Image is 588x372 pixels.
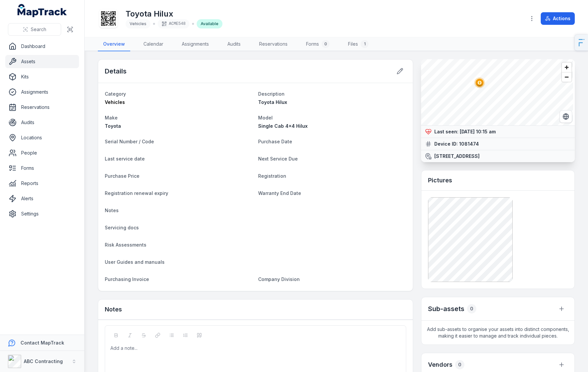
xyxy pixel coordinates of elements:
span: Servicing docs [105,225,139,230]
a: Audits [222,37,246,51]
span: Last service date [105,156,145,162]
button: Switch to Satellite View [560,110,572,123]
span: [DATE] 10:15 am [460,129,496,134]
a: Reservations [5,101,79,114]
span: Risk Assessments [105,242,146,248]
button: Search [8,23,61,36]
span: Next Service Due [258,156,298,162]
span: Single Cab 4x4 Hilux [258,123,308,129]
span: Category [105,91,126,97]
a: Settings [5,207,79,220]
strong: Contact MapTrack [20,340,64,346]
span: Warranty End Date [258,190,301,196]
strong: 1081474 [459,141,479,147]
button: Actions [541,12,575,25]
strong: Last seen: [434,128,458,135]
a: Reports [5,177,79,190]
div: 1 [361,40,369,48]
span: Vehicles [130,21,146,26]
a: MapTrack [18,4,67,17]
strong: [STREET_ADDRESS] [434,153,480,160]
span: Purchase Price [105,173,139,179]
h3: Vendors [428,360,452,369]
h1: Toyota Hilux [126,9,222,19]
a: Assignments [5,85,79,99]
span: Make [105,115,118,120]
a: Assets [5,55,79,68]
span: Company Division [258,276,300,282]
span: User Guides and manuals [105,259,165,265]
canvas: Map [421,59,573,125]
h3: Notes [105,305,122,314]
a: Dashboard [5,40,79,53]
button: Zoom in [562,63,571,72]
button: Zoom out [562,72,571,82]
a: Kits [5,70,79,83]
div: Available [197,19,222,28]
span: Purchasing Invoice [105,276,149,282]
span: Vehicles [105,99,125,105]
span: Add sub-assets to organise your assets into distinct components, making it easier to manage and t... [421,321,574,345]
a: Forms [5,162,79,175]
a: Overview [98,37,130,51]
h2: Sub-assets [428,304,464,313]
span: Serial Number / Code [105,139,154,144]
a: Audits [5,116,79,129]
div: 0 [467,304,476,313]
span: Model [258,115,273,120]
span: Registration [258,173,286,179]
strong: Device ID: [434,141,458,147]
div: 0 [455,360,464,369]
a: Reservations [254,37,293,51]
a: Locations [5,131,79,144]
h3: Pictures [428,176,452,185]
span: Registration renewal expiry [105,190,168,196]
a: Calendar [138,37,169,51]
a: Forms0 [301,37,335,51]
a: Alerts [5,192,79,205]
h2: Details [105,67,127,76]
a: People [5,146,79,160]
div: 0 [322,40,330,48]
span: Purchase Date [258,139,292,144]
time: 18/08/2025, 10:15:15 am [460,129,496,134]
span: Description [258,91,285,97]
span: Search [31,26,46,33]
a: Assignments [176,37,214,51]
div: ACME548 [158,19,189,28]
span: Notes [105,208,119,213]
span: Toyota Hilux [258,99,287,105]
strong: ABC Contracting [24,358,63,364]
a: Files1 [343,37,374,51]
span: Toyota [105,123,121,129]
